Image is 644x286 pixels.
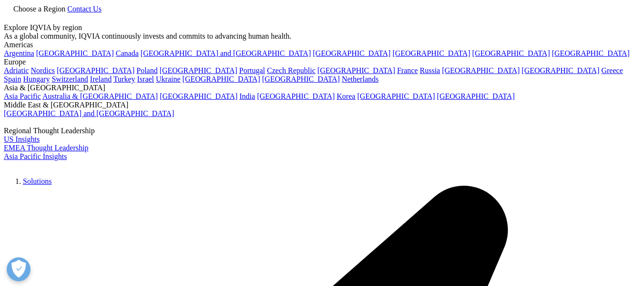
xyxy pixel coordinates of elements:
[392,49,470,57] a: [GEOGRAPHIC_DATA]
[257,92,335,100] a: [GEOGRAPHIC_DATA]
[136,66,157,74] a: Poland
[23,177,51,185] a: Solutions
[437,92,515,100] a: [GEOGRAPHIC_DATA]
[239,66,265,74] a: Portugal
[4,135,40,143] a: US Insights
[4,84,640,92] div: Asia & [GEOGRAPHIC_DATA]
[442,66,520,74] a: [GEOGRAPHIC_DATA]
[36,49,114,57] a: [GEOGRAPHIC_DATA]
[521,66,599,74] a: [GEOGRAPHIC_DATA]
[4,32,640,41] div: As a global community, IQVIA continuously invests and commits to advancing human health.
[4,41,640,49] div: Americas
[317,66,395,74] a: [GEOGRAPHIC_DATA]
[4,92,41,100] a: Asia Pacific
[42,92,158,100] a: Australia & [GEOGRAPHIC_DATA]
[31,66,55,74] a: Nordics
[137,75,154,83] a: Israel
[160,66,237,74] a: [GEOGRAPHIC_DATA]
[4,109,174,117] a: [GEOGRAPHIC_DATA] and [GEOGRAPHIC_DATA]
[337,92,355,100] a: Korea
[262,75,340,83] a: [GEOGRAPHIC_DATA]
[116,49,139,57] a: Canada
[13,5,65,13] span: Choose a Region
[183,75,260,83] a: [GEOGRAPHIC_DATA]
[156,75,181,83] a: Ukraine
[4,66,29,74] a: Adriatic
[4,101,640,109] div: Middle East & [GEOGRAPHIC_DATA]
[397,66,418,74] a: France
[51,75,88,83] a: Switzerland
[4,127,640,135] div: Regional Thought Leadership
[4,75,21,83] a: Spain
[357,92,435,100] a: [GEOGRAPHIC_DATA]
[472,49,550,57] a: [GEOGRAPHIC_DATA]
[4,144,88,152] a: EMEA Thought Leadership
[420,66,440,74] a: Russia
[342,75,378,83] a: Netherlands
[552,49,630,57] a: [GEOGRAPHIC_DATA]
[7,257,31,281] button: Abrir preferências
[67,5,102,13] a: Contact Us
[57,66,134,74] a: [GEOGRAPHIC_DATA]
[113,75,135,83] a: Turkey
[4,49,34,57] a: Argentina
[90,75,112,83] a: Ireland
[4,23,640,32] div: Explore IQVIA by region
[313,49,390,57] a: [GEOGRAPHIC_DATA]
[4,58,640,66] div: Europe
[239,92,255,100] a: India
[23,75,50,83] a: Hungary
[267,66,316,74] a: Czech Republic
[4,152,67,160] a: Asia Pacific Insights
[141,49,311,57] a: [GEOGRAPHIC_DATA] and [GEOGRAPHIC_DATA]
[160,92,237,100] a: [GEOGRAPHIC_DATA]
[601,66,623,74] a: Greece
